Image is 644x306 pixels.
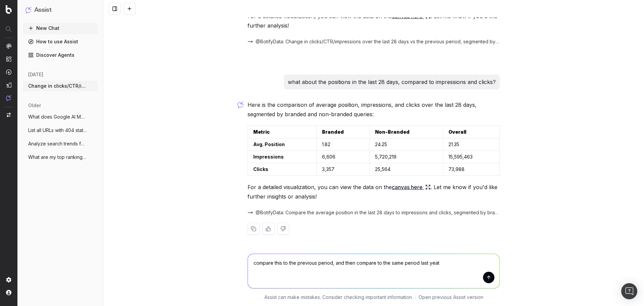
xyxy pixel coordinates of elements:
[288,77,496,87] p: what about the positions in the last 28 days, compared to impressions and clicks?
[23,81,98,91] button: Change in clicks/CTR/impressions over la
[248,182,500,201] p: For a detailed visualization, you can view the data on the . Let me know if you'd like further in...
[6,43,11,49] img: Analytics
[392,182,431,192] a: canvas here
[23,152,98,163] button: What are my top ranking pages?
[248,254,499,288] textarea: compare this to the previous period, and then compare to the same period last yea
[6,95,11,101] img: Assist
[28,102,41,109] span: older
[369,163,443,176] td: 25,564
[443,138,499,151] td: 21.35
[34,5,52,15] h1: Assist
[621,283,637,299] div: Open Intercom Messenger
[443,151,499,163] td: 15,595,463
[6,82,11,88] img: Studio
[369,151,443,163] td: 5,720,219
[316,138,369,151] td: 1.82
[253,141,285,147] strong: Avg. Position
[28,127,87,134] span: List all URLs with 404 status code from
[264,294,413,301] p: Assist can make mistakes. Consider checking important information.
[248,100,500,119] p: Here is the comparison of average position, impressions, and clicks over the last 28 days, segmen...
[248,11,500,30] p: For a detailed visualization, you can view the data on the . Let me know if you'd like further an...
[443,163,499,176] td: 73,988
[237,101,244,108] img: Botify assist logo
[28,71,43,78] span: [DATE]
[6,5,12,14] img: Botify logo
[23,23,98,34] button: New Chat
[253,166,268,172] strong: Clicks
[375,129,410,135] strong: Non-Branded
[6,56,11,62] img: Intelligence
[419,294,483,301] a: Open previous Assist version
[28,114,87,120] span: What does Google AI Mode say about 'hous
[316,151,369,163] td: 6,606
[6,290,11,295] img: My account
[248,38,500,45] button: @BotifyData: Change in clicks/CTR/impressions over the last 28 days vs the previous period, segme...
[448,129,466,135] strong: Overall
[23,138,98,149] button: Analyze search trends for: "houses for r
[23,125,98,136] button: List all URLs with 404 status code from
[28,140,87,147] span: Analyze search trends for: "houses for r
[256,38,500,45] span: @BotifyData: Change in clicks/CTR/impressions over the last 28 days vs the previous period, segme...
[25,7,32,13] img: Assist
[23,50,98,60] a: Discover Agents
[28,83,87,89] span: Change in clicks/CTR/impressions over la
[248,209,500,216] button: @BotifyData: Compare the average position in the last 28 days to impressions and clicks, segmente...
[369,138,443,151] td: 24.25
[7,113,11,117] img: Switch project
[253,129,270,135] strong: Metric
[256,209,500,216] span: @BotifyData: Compare the average position in the last 28 days to impressions and clicks, segmente...
[253,154,284,160] strong: Impressions
[316,163,369,176] td: 3,357
[6,69,11,75] img: Activation
[23,36,98,47] a: How to use Assist
[6,277,11,282] img: Setting
[28,154,87,161] span: What are my top ranking pages?
[23,112,98,122] button: What does Google AI Mode say about 'hous
[322,129,344,135] strong: Branded
[25,5,95,15] button: Assist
